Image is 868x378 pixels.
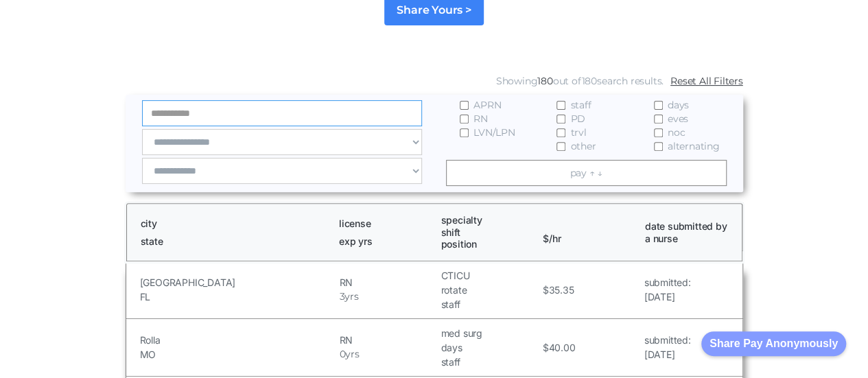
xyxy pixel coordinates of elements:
form: Email Form [126,71,743,192]
input: APRN [460,101,469,110]
h5: [DATE] [644,347,691,362]
h5: FL [140,290,336,304]
h5: submitted: [644,333,691,347]
div: Showing out of search results. [496,74,664,88]
span: LVN/LPN [473,126,515,139]
h1: city [141,217,327,230]
span: alternating [668,139,720,153]
span: noc [668,126,685,139]
input: noc [654,128,663,137]
span: RN [473,112,488,126]
h5: 40.00 [548,340,575,355]
input: PD [556,115,565,123]
button: Share Pay Anonymously [701,331,846,356]
h5: [DATE] [644,290,691,304]
span: trvl [570,126,586,139]
span: eves [668,112,688,126]
a: Reset All Filters [670,74,743,88]
h5: $ [543,340,549,355]
a: submitted:[DATE] [644,333,691,362]
h5: staff [441,355,539,369]
span: staff [570,98,591,112]
span: PD [570,112,585,126]
h5: staff [441,297,539,311]
h5: CTICU [441,268,539,283]
h5: 0 [340,347,346,362]
input: staff [556,101,565,110]
h1: exp yrs [339,235,429,248]
h5: 3 [340,290,345,304]
a: submitted:[DATE] [644,275,691,304]
h5: RN [340,275,438,290]
h5: days [441,340,539,355]
input: alternating [654,142,663,151]
span: days [668,98,689,112]
span: 180 [581,75,596,87]
h1: specialty [441,214,531,226]
h5: yrs [344,290,358,304]
h5: submitted: [644,275,691,290]
h5: RN [340,333,438,347]
h5: med surg [441,326,539,340]
input: days [654,101,663,110]
h1: $/hr [543,220,633,244]
h1: date submitted by a nurse [645,220,735,244]
h5: $ [543,283,549,297]
input: trvl [556,128,565,137]
h1: state [141,235,327,248]
span: 180 [537,75,552,87]
a: pay ↑ ↓ [446,160,727,186]
h5: [GEOGRAPHIC_DATA] [140,275,336,290]
span: other [570,139,596,153]
input: RN [460,115,469,123]
h5: yrs [345,347,359,362]
h5: MO [140,347,336,362]
h1: license [339,217,429,230]
h5: 35.35 [548,283,574,297]
h5: rotate [441,283,539,297]
input: eves [654,115,663,123]
span: APRN [473,98,501,112]
h5: Rolla [140,333,336,347]
input: other [556,142,565,151]
h1: position [441,238,531,250]
input: LVN/LPN [460,128,469,137]
h1: shift [441,226,531,239]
